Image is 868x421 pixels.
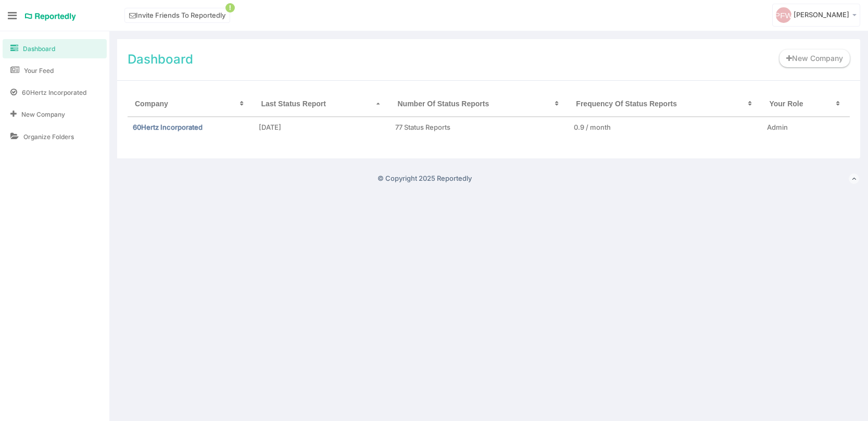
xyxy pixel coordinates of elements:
a: [PERSON_NAME] [772,4,860,27]
div: Last Status Report [259,96,385,111]
a: Dashboard [3,39,107,58]
th: Last Status Report: Ascending sort applied, activate to apply a descending sort [254,91,390,117]
span: Your Feed [24,66,54,75]
th: Your Role: No sort applied, activate to apply an ascending sort [762,91,850,117]
a: Reportedly [24,8,77,26]
th: Frequency Of Status Reports: No sort applied, activate to apply an ascending sort [569,91,762,117]
a: 60Hertz Incorporated [3,83,107,102]
td: Admin [762,117,850,138]
div: Frequency Of Status Reports [574,96,757,111]
div: Your Role [767,96,845,111]
th: Number Of Status Reports: No sort applied, activate to apply an ascending sort [390,91,569,117]
span: Organize Folders [23,132,74,141]
span: New Company [21,110,65,119]
a: Invite Friends To Reportedly! [124,8,230,23]
span: [PERSON_NAME] [794,10,849,19]
td: [DATE] [254,117,390,138]
span: Dashboard [23,44,55,53]
th: Company: No sort applied, activate to apply an ascending sort [128,91,254,117]
h3: Dashboard [128,49,193,70]
a: Organize Folders [3,127,107,146]
div: Company [133,96,248,111]
span: 60Hertz Incorporated [22,88,86,97]
a: Your Feed [3,61,107,80]
a: New Company [3,105,107,124]
span: ! [225,3,235,13]
a: 60Hertz Incorporated [133,123,203,131]
img: svg+xml;base64,PD94bWwgdmVyc2lvbj0iMS4wIiBlbmNvZGluZz0iVVRGLTgiPz4KICAgICAg%0APHN2ZyB2ZXJzaW9uPSI... [776,7,791,23]
div: Number Of Status Reports [395,96,563,111]
a: New Company [779,49,850,67]
td: 77 Status Reports [390,117,569,138]
td: 0.9 / month [569,117,762,138]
